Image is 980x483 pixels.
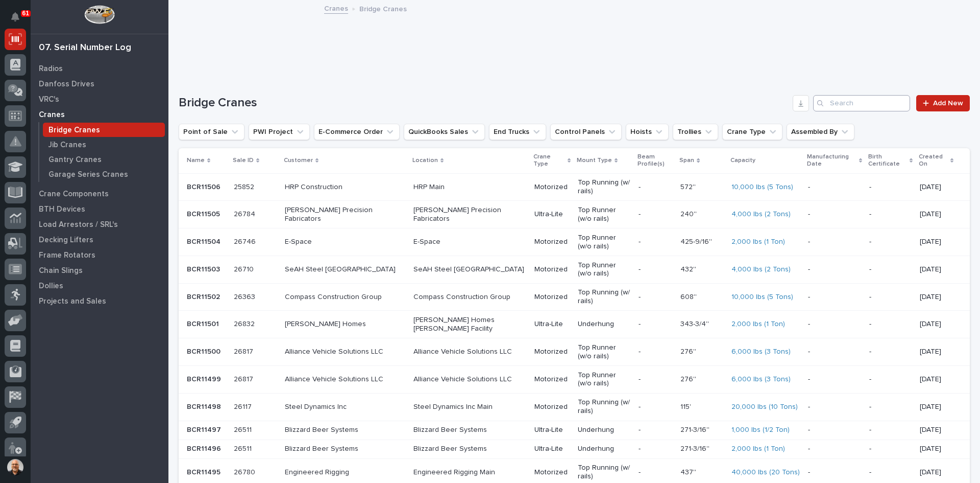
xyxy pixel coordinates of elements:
tr: BCR11503BCR11503 2671026710 SeAH Steel [GEOGRAPHIC_DATA]SeAH Steel [GEOGRAPHIC_DATA]MotorizedTop ... [179,256,970,283]
p: - [869,183,912,192]
p: - [639,375,672,384]
a: Frame Rotators [31,247,168,263]
p: BCR11500 [187,346,223,356]
p: Motorized [534,183,570,192]
p: Top Running (w/ rails) [578,398,630,416]
p: Projects and Sales [39,297,106,306]
p: 240'' [680,208,699,219]
p: [DATE] [920,238,953,246]
p: 25852 [234,181,256,192]
p: - [808,403,861,411]
p: - [639,320,672,329]
p: Manufacturing Date [807,151,856,170]
p: Span [679,155,694,166]
button: QuickBooks Sales [404,124,485,140]
button: Hoists [626,124,669,140]
p: Underhung [578,320,630,329]
p: Alliance Vehicle Solutions LLC [285,348,405,356]
a: Cranes [324,2,348,14]
p: Motorized [534,265,570,274]
p: BCR11499 [187,373,223,384]
p: 425-9/16'' [680,236,714,246]
p: - [869,293,912,302]
p: Motorized [534,375,570,384]
p: 343-3/4'' [680,318,711,329]
p: HRP Main [413,183,526,192]
a: Decking Lifters [31,232,168,247]
tr: BCR11497BCR11497 2651126511 Blizzard Beer SystemsBlizzard Beer SystemsUltra-LiteUnderhung-271-3/1... [179,421,970,440]
a: 6,000 lbs (3 Tons) [731,348,791,356]
p: Blizzard Beer Systems [413,445,526,453]
div: 07. Serial Number Log [39,42,131,54]
p: Compass Construction Group [285,293,405,302]
a: 2,000 lbs (1 Ton) [731,445,785,453]
p: BCR11495 [187,466,223,477]
p: Alliance Vehicle Solutions LLC [413,375,526,384]
p: Crane Type [533,151,565,170]
p: Load Arrestors / SRL's [39,220,118,229]
p: SeAH Steel [GEOGRAPHIC_DATA] [285,265,405,274]
p: 26117 [234,401,254,411]
p: - [808,320,861,329]
a: 6,000 lbs (3 Tons) [731,375,791,384]
p: - [869,348,912,356]
p: E-Space [285,238,405,246]
p: - [869,265,912,274]
p: Top Running (w/ rails) [578,464,630,481]
a: 1,000 lbs (1/2 Ton) [731,426,790,434]
p: Ultra-Lite [534,426,570,434]
p: - [808,183,861,192]
a: Crane Components [31,186,168,201]
p: Blizzard Beer Systems [285,445,405,453]
p: 26746 [234,236,258,246]
p: - [869,445,912,453]
a: 40,000 lbs (20 Tons) [731,468,800,477]
p: [DATE] [920,265,953,274]
p: 276'' [680,373,698,384]
p: [PERSON_NAME] Homes [PERSON_NAME] Facility [413,316,526,333]
p: 26363 [234,291,257,302]
p: - [639,445,672,453]
p: Mount Type [577,155,612,166]
p: [DATE] [920,468,953,477]
tr: BCR11506BCR11506 2585225852 HRP ConstructionHRP MainMotorizedTop Running (w/ rails)-572''572'' 10... [179,173,970,201]
p: BCR11497 [187,424,223,434]
p: BCR11506 [187,181,223,192]
p: Alliance Vehicle Solutions LLC [413,348,526,356]
p: Top Runner (w/o rails) [578,234,630,251]
p: SeAH Steel [GEOGRAPHIC_DATA] [413,265,526,274]
p: Top Running (w/ rails) [578,178,630,196]
p: Top Running (w/ rails) [578,288,630,306]
p: HRP Construction [285,183,405,192]
p: Ultra-Lite [534,445,570,453]
p: 26511 [234,424,254,434]
p: Gantry Cranes [48,155,102,165]
a: Chain Slings [31,263,168,278]
p: 432'' [680,263,698,274]
p: Radios [39,64,63,74]
tr: BCR11504BCR11504 2674626746 E-SpaceE-SpaceMotorizedTop Runner (w/o rails)-425-9/16''425-9/16'' 2,... [179,228,970,256]
p: BTH Devices [39,205,85,214]
p: Sale ID [233,155,254,166]
a: 2,000 lbs (1 Ton) [731,320,785,329]
p: 271-3/16'' [680,424,712,434]
p: - [639,183,672,192]
a: Add New [916,95,970,111]
button: Crane Type [722,124,782,140]
button: Assembled By [787,124,854,140]
p: [DATE] [920,403,953,411]
p: BCR11503 [187,263,222,274]
p: Bridge Cranes [48,126,100,135]
h1: Bridge Cranes [179,96,789,110]
a: Dollies [31,278,168,293]
input: Search [813,95,910,111]
p: Top Runner (w/o rails) [578,371,630,388]
p: [DATE] [920,426,953,434]
p: - [808,265,861,274]
p: Alliance Vehicle Solutions LLC [285,375,405,384]
tr: BCR11502BCR11502 2636326363 Compass Construction GroupCompass Construction GroupMotorizedTop Runn... [179,283,970,311]
p: Location [412,155,438,166]
p: 572'' [680,181,698,192]
p: 26832 [234,318,257,329]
